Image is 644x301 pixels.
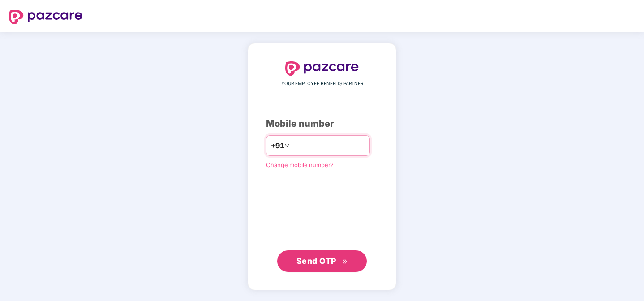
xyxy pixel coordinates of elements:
span: +91 [271,140,284,151]
span: down [284,143,290,148]
a: Change mobile number? [266,161,334,168]
img: logo [9,10,82,24]
span: YOUR EMPLOYEE BENEFITS PARTNER [281,80,363,87]
img: logo [285,61,359,76]
span: double-right [342,259,348,265]
button: Send OTPdouble-right [277,250,367,272]
span: Send OTP [296,256,336,266]
div: Mobile number [266,117,378,131]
